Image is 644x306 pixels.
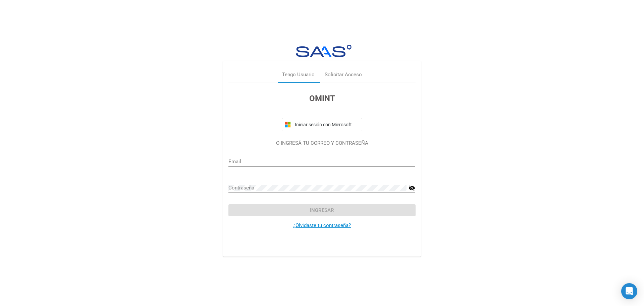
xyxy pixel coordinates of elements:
h3: OMINT [228,92,415,104]
div: Tengo Usuario [282,71,315,79]
button: Ingresar [228,204,415,216]
a: ¿Olvidaste tu contraseña? [293,222,351,228]
p: O INGRESÁ TU CORREO Y CONTRASEÑA [228,139,415,147]
span: Ingresar [310,207,334,213]
div: Open Intercom Messenger [621,283,637,299]
span: Iniciar sesión con Microsoft [293,122,359,127]
mat-icon: visibility_off [409,184,415,192]
div: Solicitar Acceso [325,71,362,79]
button: Iniciar sesión con Microsoft [282,118,362,131]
